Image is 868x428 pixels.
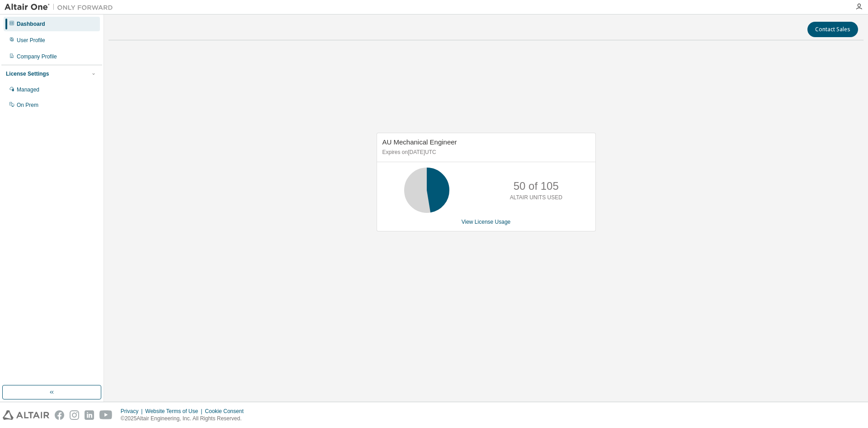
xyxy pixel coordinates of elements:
img: facebook.svg [55,410,64,420]
button: Contact Sales [807,22,858,37]
div: User Profile [17,37,45,44]
img: altair_logo.svg [3,410,49,420]
span: AU Mechanical Engineer [382,138,457,146]
div: License Settings [6,70,49,77]
div: On Prem [17,101,38,109]
img: Altair One [5,3,118,12]
div: Dashboard [17,20,45,28]
div: Website Terms of Use [145,408,205,415]
div: Cookie Consent [205,408,249,415]
p: © 2025 Altair Engineering, Inc. All Rights Reserved. [121,415,249,423]
div: Company Profile [17,53,57,60]
p: Expires on [DATE] UTC [382,149,588,156]
img: instagram.svg [70,410,79,420]
div: Managed [17,86,39,93]
p: ALTAIR UNITS USED [510,194,562,202]
img: linkedin.svg [85,410,94,420]
a: View License Usage [462,219,511,225]
img: youtube.svg [99,410,113,420]
div: Privacy [121,408,145,415]
p: 50 of 105 [514,178,559,194]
